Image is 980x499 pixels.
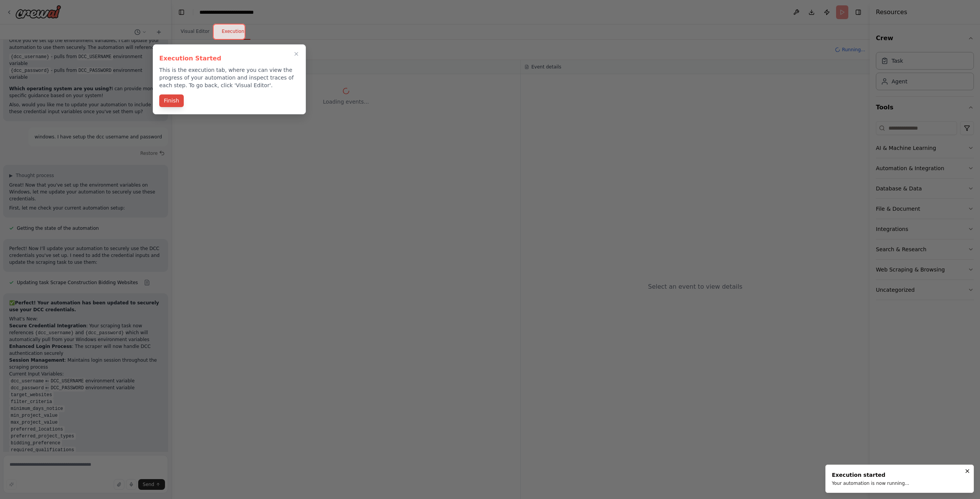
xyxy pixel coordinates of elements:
button: Hide left sidebar [176,7,187,18]
div: Your automation is now running... [832,480,909,486]
h3: Execution Started [159,54,299,63]
div: Execution started [832,471,909,479]
button: Finish [159,94,184,107]
p: This is the execution tab, where you can view the progress of your automation and inspect traces ... [159,66,299,89]
button: Close walkthrough [292,49,301,59]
